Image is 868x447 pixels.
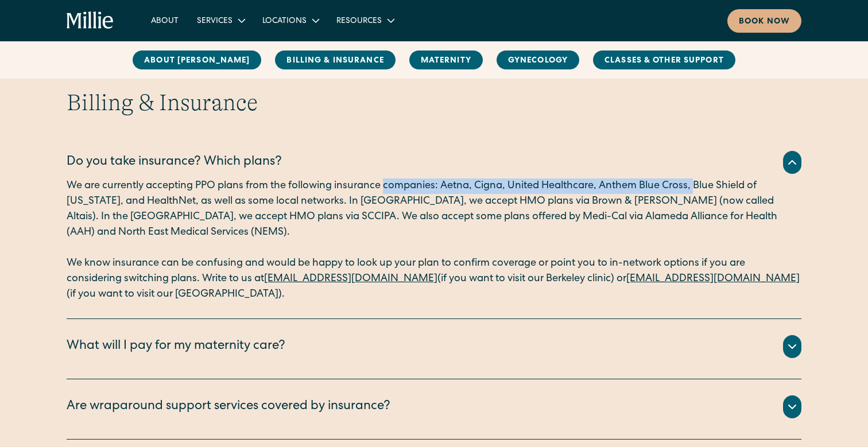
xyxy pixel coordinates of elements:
[133,50,261,69] a: About [PERSON_NAME]
[739,16,790,28] div: Book now
[497,50,579,69] a: Gynecology
[727,9,801,33] a: Book now
[327,11,402,30] div: Resources
[626,274,800,284] a: [EMAIL_ADDRESS][DOMAIN_NAME]
[253,11,327,30] div: Locations
[67,337,285,356] div: What will I pay for my maternity care?
[67,153,282,172] div: Do you take insurance? Which plans?
[142,11,188,30] a: About
[409,50,483,69] a: MAternity
[262,15,307,28] div: Locations
[67,89,801,116] h2: Billing & Insurance
[67,11,114,30] a: home
[336,15,382,28] div: Resources
[67,398,390,417] div: Are wraparound support services covered by insurance?
[264,274,437,284] a: [EMAIL_ADDRESS][DOMAIN_NAME]
[67,256,801,302] p: We know insurance can be confusing and would be happy to look up your plan to confirm coverage or...
[188,11,253,30] div: Services
[67,240,801,256] p: ‍
[197,15,232,28] div: Services
[67,178,801,240] p: We are currently accepting PPO plans from the following insurance companies: Aetna, Cigna, United...
[593,50,735,69] a: Classes & Other Support
[275,50,395,69] a: Billing & Insurance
